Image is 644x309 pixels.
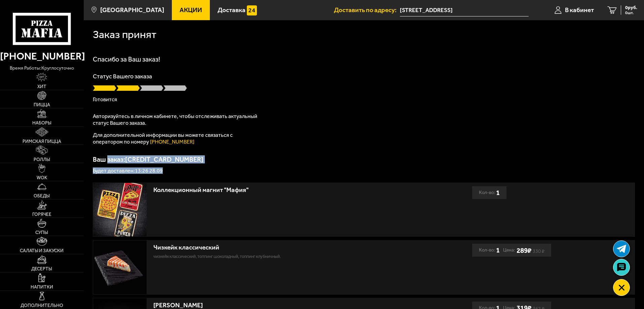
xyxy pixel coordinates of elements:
span: 0 руб. [625,5,637,10]
b: 1 [496,244,500,257]
p: Чизкейк классический, топпинг шоколадный, топпинг клубничный. [153,253,407,260]
p: Ваш заказ: [CREDIT_CARD_NUMBER] [93,156,635,163]
span: посёлок Парголово, Заречная улица, 11к4 [400,4,529,16]
div: Кол-во: [479,244,500,257]
span: Наборы [32,121,51,125]
b: 289 ₽ [517,246,531,255]
img: 15daf4d41897b9f0e9f617042186c801.svg [247,5,257,15]
span: Акции [180,7,202,13]
span: Роллы [34,157,50,162]
p: Готовится [93,97,635,102]
span: Римская пицца [23,139,61,144]
span: WOK [37,176,47,180]
span: Салаты и закуски [20,248,64,253]
p: Для дополнительной информации вы можете связаться с оператором по номеру [93,132,261,145]
p: Авторизуйтесь в личном кабинете, чтобы отслеживать актуальный статус Вашего заказа. [93,113,261,126]
span: [GEOGRAPHIC_DATA] [100,7,164,13]
a: [PHONE_NUMBER] [150,139,194,145]
span: В кабинет [565,7,594,13]
div: Коллекционный магнит "Мафия" [153,186,407,194]
span: Хит [37,84,46,89]
span: Доставить по адресу: [334,7,400,13]
input: Ваш адрес доставки [400,4,529,16]
div: Чизкейк классический [153,244,407,252]
s: 330 ₽ [533,249,544,253]
div: Кол-во: [479,186,500,199]
h1: Спасибо за Ваш заказ! [93,56,635,63]
span: Супы [35,230,48,235]
span: Пицца [34,103,50,107]
p: Будет доставлен: 13:26 28.09 [93,168,635,173]
h1: Заказ принят [93,29,156,40]
span: Десерты [31,267,52,271]
span: Горячее [32,212,51,217]
span: 0 шт. [625,11,637,15]
span: Дополнительно [21,303,63,308]
span: Напитки [31,285,53,289]
span: Обеды [34,194,50,198]
b: 1 [496,186,500,199]
p: Статус Вашего заказа [93,73,635,79]
span: Доставка [218,7,245,13]
span: Цена: [503,244,515,257]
